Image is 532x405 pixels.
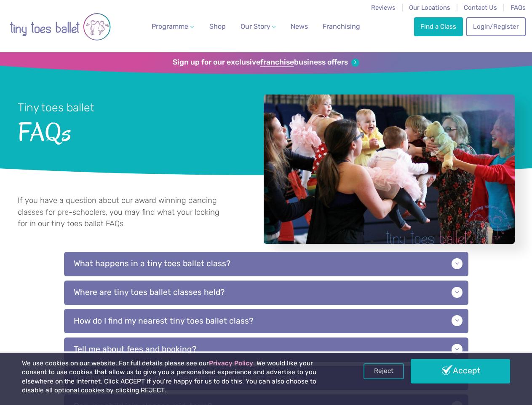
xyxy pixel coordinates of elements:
p: What happens in a tiny toes ballet class? [64,252,468,276]
span: News [291,22,308,30]
span: FAQs [18,115,241,146]
a: Franchising [319,18,364,35]
a: Accept [411,359,510,383]
a: Login/Register [466,17,525,36]
p: How do I find my nearest tiny toes ballet class? [64,309,468,333]
p: If you have a question about our award winning dancing classes for pre-schoolers, you may find wh... [18,195,227,230]
p: Tell me about fees and booking? [64,337,468,362]
span: Shop [209,22,226,30]
a: Privacy Policy [209,359,253,367]
p: Where are tiny toes ballet classes held? [64,281,468,305]
a: Reviews [371,4,396,11]
a: Contact Us [464,4,497,11]
p: We use cookies on our website. For full details please see our . We would like your consent to us... [22,359,339,395]
a: FAQs [511,4,526,11]
a: Find a Class [414,17,463,36]
span: Programme [152,22,188,30]
a: News [287,18,311,35]
span: Franchising [323,22,360,30]
a: Our Story [237,18,279,35]
a: Shop [206,18,229,35]
span: Our Story [241,22,270,30]
a: Programme [148,18,197,35]
a: Reject [364,363,404,379]
small: Tiny toes ballet [18,101,94,114]
a: Sign up for our exclusivefranchisebusiness offers [173,58,359,67]
img: tiny toes ballet [10,5,111,48]
strong: franchise [260,58,294,67]
a: Our Locations [409,4,450,11]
